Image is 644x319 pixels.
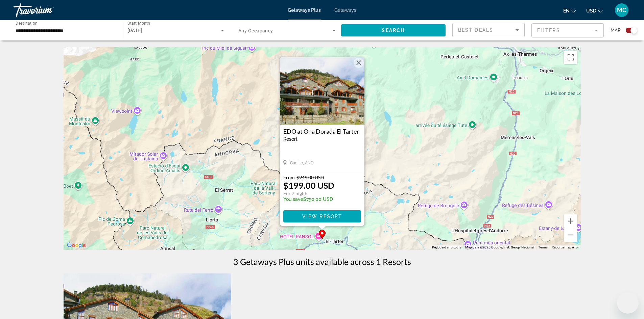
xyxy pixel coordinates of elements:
span: Map data ©2025 Google, Inst. Geogr. Nacional [465,245,534,249]
button: View Resort [283,210,361,222]
a: Getaways Plus [288,7,321,13]
mat-select: Sort by [458,26,519,34]
button: Close [354,58,364,68]
img: ii_etr1.jpg [280,57,364,125]
button: Zoom out [564,228,577,242]
span: [DATE] [127,28,142,33]
span: View Resort [302,214,342,219]
span: Search [382,28,405,33]
button: Filter [531,23,604,38]
iframe: Button to launch messaging window [617,292,639,314]
button: Search [341,24,446,36]
span: From [283,175,295,180]
a: Travorium [14,1,81,19]
button: Change language [563,6,576,16]
button: Toggle fullscreen view [564,51,577,64]
button: Keyboard shortcuts [432,245,461,250]
span: Canillo, AND [290,160,314,165]
span: Resort [283,136,297,142]
span: $949.00 USD [296,175,324,180]
a: EDO at Ona Dorada El Tarter [283,128,361,135]
span: Start Month [127,21,150,26]
a: Report a map error [552,245,579,249]
a: Terms (opens in new tab) [538,245,548,249]
p: For 7 nights [283,190,334,196]
button: Zoom in [564,214,577,228]
span: Any Occupancy [238,28,273,33]
h1: 3 Getaways Plus units available across 1 Resorts [233,257,411,267]
a: Open this area in Google Maps (opens a new window) [65,241,88,250]
span: MC [617,7,626,14]
p: $199.00 USD [283,180,334,190]
span: en [563,8,570,14]
a: Getaways [334,7,356,13]
p: $750.00 USD [283,196,334,202]
button: User Menu [613,3,630,17]
span: Destination [16,21,38,25]
span: USD [586,8,596,14]
img: Google [65,241,88,250]
span: Best Deals [458,27,493,33]
span: You save [283,196,303,202]
button: Change currency [586,6,603,16]
span: Map [611,26,621,35]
